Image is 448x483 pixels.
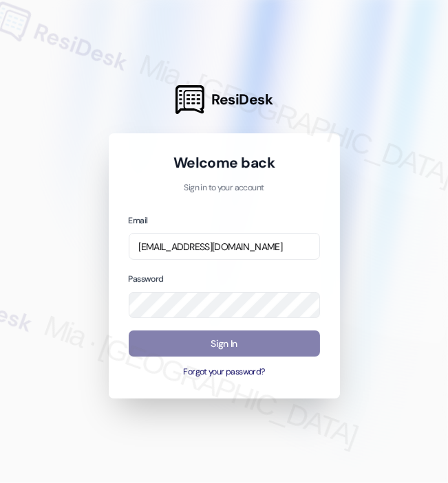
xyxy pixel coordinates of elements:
label: Email [129,215,148,226]
p: Sign in to your account [129,182,320,194]
input: name@example.com [129,233,320,260]
label: Password [129,273,164,284]
button: Sign In [129,330,320,357]
img: ResiDesk Logo [175,85,204,114]
button: Forgot your password? [129,366,320,379]
h1: Welcome back [129,153,320,172]
span: ResiDesk [211,90,273,109]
